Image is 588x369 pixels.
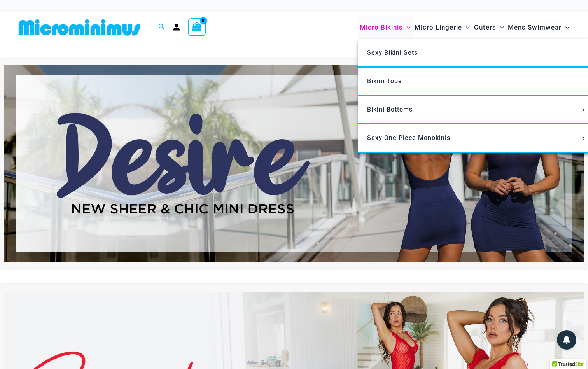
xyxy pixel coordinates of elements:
[16,19,143,36] img: MM SHOP LOGO FLAT
[367,106,413,113] span: Bikini Bottoms
[496,17,504,37] span: Menu Toggle
[562,17,569,37] span: Menu Toggle
[413,16,472,39] a: Micro LingerieMenu ToggleMenu Toggle
[357,14,572,40] nav: Site Navigation
[173,24,180,31] a: Account icon link
[158,23,165,32] a: Search icon link
[415,17,462,37] span: Micro Lingerie
[579,108,588,112] span: Menu Toggle
[358,16,413,39] a: Micro BikinisMenu ToggleMenu Toggle
[472,16,506,39] a: OutersMenu ToggleMenu Toggle
[367,49,418,56] span: Sexy Bikini Sets
[474,17,496,37] span: Outers
[403,17,411,37] span: Menu Toggle
[506,16,571,39] a: Mens SwimwearMenu ToggleMenu Toggle
[188,18,206,36] a: View Shopping Cart, empty
[508,17,562,37] span: Mens Swimwear
[360,17,403,37] span: Micro Bikinis
[367,77,402,85] span: Bikini Tops
[579,136,588,140] span: Menu Toggle
[462,17,470,37] span: Menu Toggle
[4,65,584,262] img: Desire me Navy Dress
[367,134,450,142] span: Sexy One Piece Monokinis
